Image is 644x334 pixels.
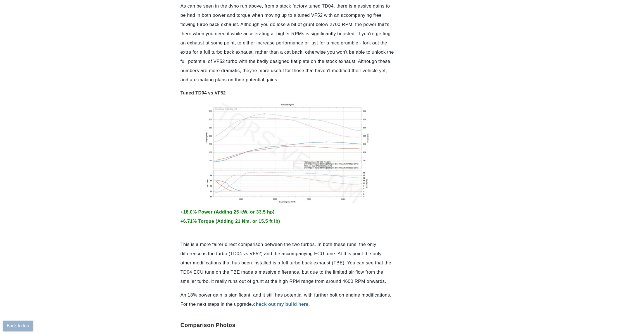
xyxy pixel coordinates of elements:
a: check out my build here [253,301,308,306]
h3: Tuned TD04 vs VF52 [180,84,394,98]
button: Back to top [3,321,33,331]
p: This is a more fairer direct comparison between the two turbos. In both these runs, the only diff... [180,240,394,286]
span: +18.0% Power (Adding 25 kW, or 33.5 hp) [180,209,275,214]
span: +6.71% Torque (Adding 21 Nm, or 15.5 ft lb) [180,218,280,223]
img: Tuned TD04 vs VF52 comparison [203,102,371,204]
h2: Comparison Photos [180,313,394,328]
p: An 18% power gain is significant, and it still has potential with further bolt on engine modifica... [180,290,394,309]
